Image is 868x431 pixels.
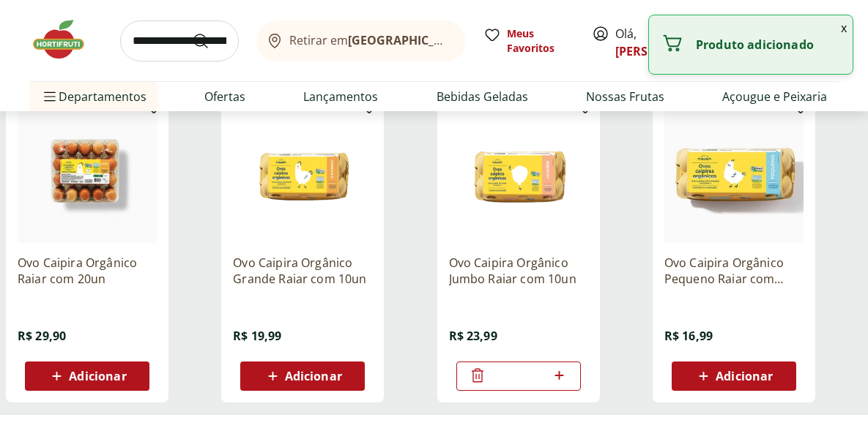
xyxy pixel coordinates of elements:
span: Adicionar [285,370,342,382]
a: Nossas Frutas [586,88,664,105]
button: Fechar notificação [835,15,853,40]
button: Adicionar [240,361,365,391]
span: R$ 23,99 [449,328,497,344]
p: Produto adicionado [696,37,841,52]
a: Bebidas Geladas [437,88,528,105]
a: Ovo Caipira Orgânico Grande Raiar com 10un [233,255,372,287]
img: Ovo Caipira Orgânico Grande Raiar com 10un [233,104,372,243]
b: [GEOGRAPHIC_DATA]/[GEOGRAPHIC_DATA] [348,32,595,48]
span: R$ 16,99 [664,328,713,344]
img: Hortifruti [29,18,103,61]
a: Ovo Caipira Orgânico Pequeno Raiar com 10un [664,255,804,287]
a: Lançamentos [303,88,378,105]
input: search [120,20,239,61]
span: Adicionar [69,370,126,382]
a: Ofertas [204,88,245,105]
button: Menu [41,79,59,114]
a: [PERSON_NAME] [615,43,711,59]
button: Submit Search [192,32,227,50]
a: Meus Favoritos [483,26,574,56]
button: Retirar em[GEOGRAPHIC_DATA]/[GEOGRAPHIC_DATA] [256,20,466,61]
img: Ovo Caipira Orgânico Pequeno Raiar com 10un [664,104,804,243]
span: Adicionar [716,370,773,382]
span: Olá, [615,25,680,60]
a: Açougue e Peixaria [722,88,827,105]
span: Retirar em [289,34,451,47]
span: Departamentos [41,79,146,114]
span: Meus Favoritos [507,26,574,56]
button: Adicionar [25,361,149,391]
img: Ovo Caipira Orgânico Raiar com 20un [18,104,157,243]
img: Ovo Caipira Orgânico Jumbo Raiar com 10un [449,104,588,243]
span: R$ 29,90 [18,328,66,344]
a: Ovo Caipira Orgânico Raiar com 20un [18,255,157,287]
button: Adicionar [672,361,796,391]
a: Ovo Caipira Orgânico Jumbo Raiar com 10un [449,255,588,287]
span: R$ 19,99 [233,328,281,344]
